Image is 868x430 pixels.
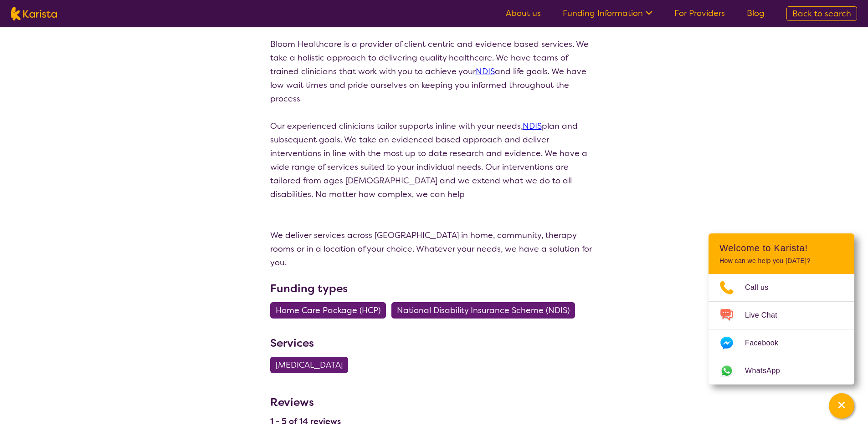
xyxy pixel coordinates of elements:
[745,309,788,322] span: Live Chat
[270,305,391,316] a: Home Care Package (HCP)
[563,8,652,19] a: Funding Information
[709,274,854,384] ul: Choose channel
[745,281,780,294] span: Call us
[270,390,341,410] h3: Reviews
[270,335,598,351] h3: Services
[270,119,598,201] p: Our experienced clinicians tailor supports inline with your needs, plan and subsequent goals. We ...
[397,302,570,319] span: National Disability Insurance Scheme (NDIS)
[829,393,854,419] button: Channel Menu
[270,280,598,297] h3: Funding types
[270,359,354,370] a: [MEDICAL_DATA]
[674,8,725,19] a: For Providers
[391,305,580,316] a: National Disability Insurance Scheme (NDIS)
[270,228,598,269] p: We deliver services across [GEOGRAPHIC_DATA] in home, community, therapy rooms or in a location o...
[476,66,495,77] a: NDIS
[709,357,854,384] a: Web link opens in a new tab.
[506,8,541,19] a: About us
[11,7,57,20] img: Karista logo
[276,302,380,319] span: Home Care Package (HCP)
[523,121,542,132] a: NDIS
[276,357,343,373] span: [MEDICAL_DATA]
[745,364,791,378] span: WhatsApp
[745,336,789,350] span: Facebook
[747,8,765,19] a: Blog
[270,37,598,106] p: Bloom Healthcare is a provider of client centric and evidence based services. We take a holistic ...
[719,243,843,253] h2: Welcome to Karista!
[786,6,857,21] a: Back to search
[719,257,843,265] p: How can we help you [DATE]?
[709,233,854,384] div: Channel Menu
[792,8,851,19] span: Back to search
[270,416,341,427] h4: 1 - 5 of 14 reviews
